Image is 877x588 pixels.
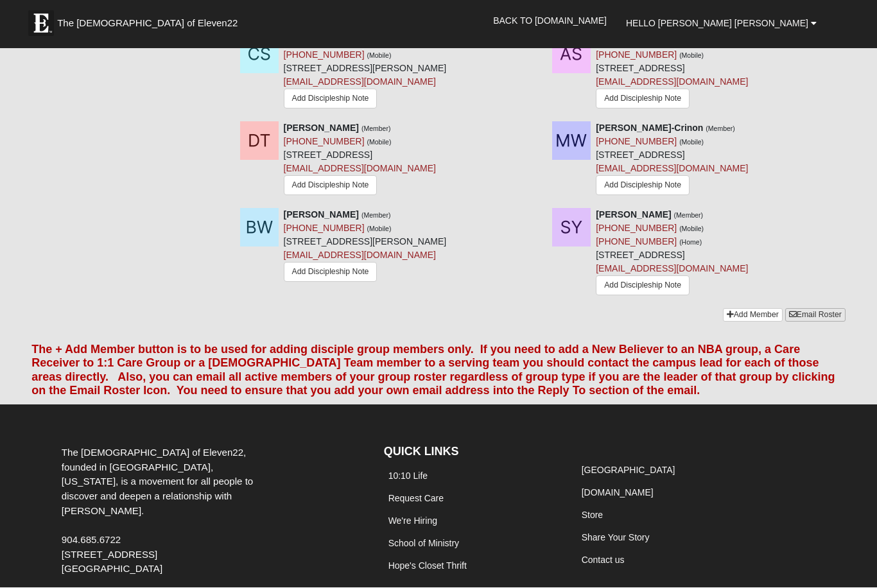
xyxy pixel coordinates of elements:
a: [PHONE_NUMBER] [284,223,365,234]
a: [PHONE_NUMBER] [596,237,677,247]
strong: [PERSON_NAME] [284,210,359,220]
a: Share Your Story [582,533,650,543]
font: The + Add Member button is to be used for adding disciple group members only. If you need to add ... [31,343,835,398]
a: Add Discipleship Note [596,176,690,196]
a: [EMAIL_ADDRESS][DOMAIN_NAME] [284,77,436,87]
a: [PHONE_NUMBER] [596,223,677,234]
div: The [DEMOGRAPHIC_DATA] of Eleven22, founded in [GEOGRAPHIC_DATA], [US_STATE], is a movement for a... [52,446,267,577]
a: We're Hiring [388,516,437,526]
a: [PHONE_NUMBER] [284,50,365,60]
a: Add Discipleship Note [284,176,378,196]
a: [PHONE_NUMBER] [596,137,677,147]
a: Add Discipleship Note [284,263,378,282]
a: The [DEMOGRAPHIC_DATA] of Eleven22 [22,4,279,37]
a: Hello [PERSON_NAME] [PERSON_NAME] [616,8,826,40]
div: [STREET_ADDRESS][PERSON_NAME] [284,35,447,112]
a: Back to [DOMAIN_NAME] [483,5,616,37]
a: Request Care [388,494,444,504]
div: [STREET_ADDRESS] [284,122,436,199]
small: (Member) [361,125,391,133]
small: (Mobile) [367,225,392,233]
span: [GEOGRAPHIC_DATA] [62,564,162,575]
a: [EMAIL_ADDRESS][DOMAIN_NAME] [284,250,436,261]
h4: QUICK LINKS [384,445,558,460]
span: Hello [PERSON_NAME] [PERSON_NAME] [626,19,808,29]
a: 904.685.6722 [62,535,121,546]
div: [STREET_ADDRESS] [596,35,748,112]
a: [EMAIL_ADDRESS][DOMAIN_NAME] [596,264,748,274]
div: [STREET_ADDRESS][PERSON_NAME] [284,209,447,286]
small: (Mobile) [367,139,392,146]
a: [GEOGRAPHIC_DATA] [582,465,675,476]
a: Add Discipleship Note [596,276,690,296]
small: (Home) [679,239,702,246]
a: [DOMAIN_NAME] [582,488,654,498]
a: 10:10 Life [388,471,428,481]
small: (Mobile) [367,52,392,60]
a: Contact us [582,555,625,566]
a: [EMAIL_ADDRESS][DOMAIN_NAME] [596,77,748,87]
a: Add Discipleship Note [284,89,378,109]
a: Store [582,510,603,521]
a: Email Roster [785,309,846,322]
img: Eleven22 logo [28,11,54,37]
small: (Member) [361,212,391,220]
div: [STREET_ADDRESS] [596,122,748,199]
strong: [PERSON_NAME] [596,210,671,220]
a: [PHONE_NUMBER] [596,50,677,60]
a: Hope's Closet Thrift [388,561,467,571]
small: (Member) [706,125,735,133]
small: (Mobile) [679,139,704,146]
a: [EMAIL_ADDRESS][DOMAIN_NAME] [284,164,436,174]
small: (Mobile) [679,225,704,233]
span: The [DEMOGRAPHIC_DATA] of Eleven22 [57,17,238,30]
strong: [PERSON_NAME]-Crinon [596,123,703,134]
a: School of Ministry [388,539,459,549]
small: (Mobile) [679,52,704,60]
a: [EMAIL_ADDRESS][DOMAIN_NAME] [596,164,748,174]
a: [PHONE_NUMBER] [284,137,365,147]
strong: [PERSON_NAME] [284,123,359,134]
small: (Member) [674,212,704,220]
a: Add Discipleship Note [596,89,690,109]
div: [STREET_ADDRESS] [596,209,748,299]
a: Add Member [723,309,783,322]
